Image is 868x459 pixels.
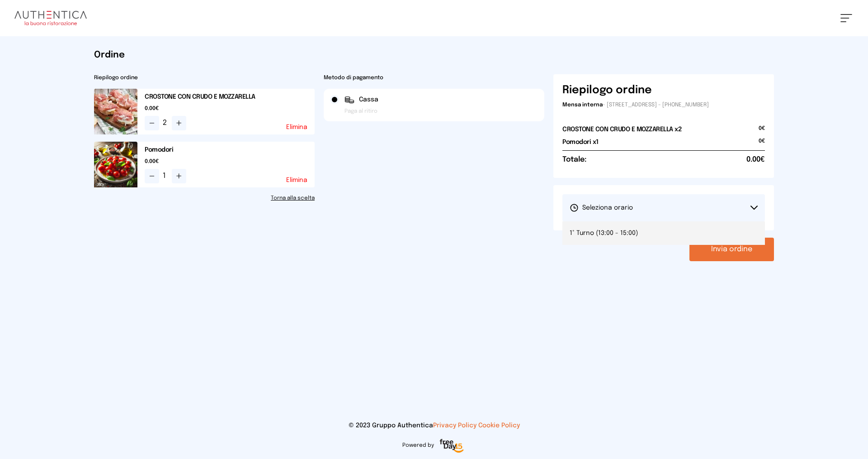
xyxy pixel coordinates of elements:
[570,229,638,238] span: 1° Turno (13:00 - 15:00)
[562,194,765,221] button: Seleziona orario
[478,422,520,429] a: Cookie Policy
[438,437,466,455] img: logo-freeday.3e08031.png
[689,238,774,261] button: Invia ordine
[570,203,633,212] span: Seleziona orario
[433,422,476,429] a: Privacy Policy
[402,442,434,449] span: Powered by
[14,421,854,430] p: © 2023 Gruppo Authentica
